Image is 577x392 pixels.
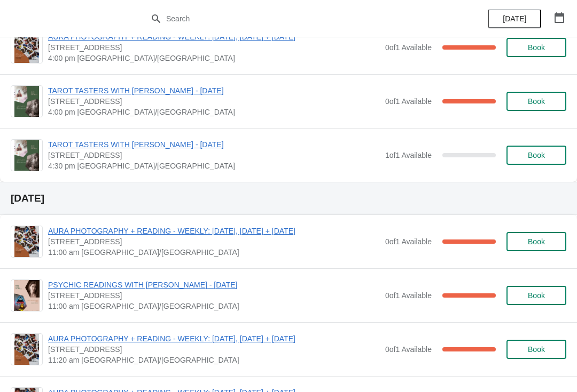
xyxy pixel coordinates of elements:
span: 4:30 pm [GEOGRAPHIC_DATA]/[GEOGRAPHIC_DATA] [48,161,380,171]
h2: [DATE] [11,193,566,204]
span: [STREET_ADDRESS] [48,236,380,247]
img: AURA PHOTOGRAPHY + READING - WEEKLY: FRIDAY, SATURDAY + SUNDAY | 74 Broadway Market, London, UK |... [14,32,39,63]
span: 0 of 1 Available [385,345,432,354]
span: [STREET_ADDRESS] [48,42,380,53]
span: Book [528,151,545,159]
button: Book [506,38,566,57]
button: [DATE] [488,9,541,28]
span: 0 of 1 Available [385,97,432,106]
span: TAROT TASTERS WITH [PERSON_NAME] - [DATE] [48,85,380,96]
span: Book [528,237,545,246]
span: 4:00 pm [GEOGRAPHIC_DATA]/[GEOGRAPHIC_DATA] [48,107,380,117]
span: [STREET_ADDRESS] [48,96,380,107]
span: Book [528,291,545,300]
span: [STREET_ADDRESS] [48,290,380,301]
span: AURA PHOTOGRAPHY + READING - WEEKLY: [DATE], [DATE] + [DATE] [48,226,380,236]
img: AURA PHOTOGRAPHY + READING - WEEKLY: FRIDAY, SATURDAY + SUNDAY | 74 Broadway Market, London, UK |... [14,334,39,365]
span: 4:00 pm [GEOGRAPHIC_DATA]/[GEOGRAPHIC_DATA] [48,53,380,63]
span: PSYCHIC READINGS WITH [PERSON_NAME] - [DATE] [48,279,380,290]
span: Book [528,345,545,354]
span: Book [528,43,545,52]
button: Book [506,146,566,165]
button: Book [506,340,566,359]
button: Book [506,92,566,111]
span: [DATE] [503,14,526,23]
img: AURA PHOTOGRAPHY + READING - WEEKLY: FRIDAY, SATURDAY + SUNDAY | 74 Broadway Market, London, UK |... [14,226,39,257]
span: 11:20 am [GEOGRAPHIC_DATA]/[GEOGRAPHIC_DATA] [48,355,380,365]
span: 0 of 1 Available [385,43,432,52]
span: [STREET_ADDRESS] [48,344,380,355]
img: PSYCHIC READINGS WITH AUDE - 31ST AUGUST | 74 Broadway Market, London, UK | 11:00 am Europe/London [14,280,40,311]
span: 11:00 am [GEOGRAPHIC_DATA]/[GEOGRAPHIC_DATA] [48,247,380,258]
span: 0 of 1 Available [385,237,432,246]
img: TAROT TASTERS WITH FRANCESCA - 30TH AUGUST | 74 Broadway Market, London, UK | 4:30 pm Europe/London [14,140,39,171]
span: TAROT TASTERS WITH [PERSON_NAME] - [DATE] [48,139,380,150]
img: TAROT TASTERS WITH FRANCESCA - 30TH AUGUST | 74 Broadway Market, London, UK | 4:00 pm Europe/London [14,86,39,117]
span: 11:00 am [GEOGRAPHIC_DATA]/[GEOGRAPHIC_DATA] [48,301,380,311]
span: [STREET_ADDRESS] [48,150,380,161]
span: 0 of 1 Available [385,291,432,300]
input: Search [166,9,433,28]
button: Book [506,286,566,305]
span: 1 of 1 Available [385,151,432,159]
span: AURA PHOTOGRAPHY + READING - WEEKLY: [DATE], [DATE] + [DATE] [48,333,380,344]
span: Book [528,97,545,106]
button: Book [506,232,566,251]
